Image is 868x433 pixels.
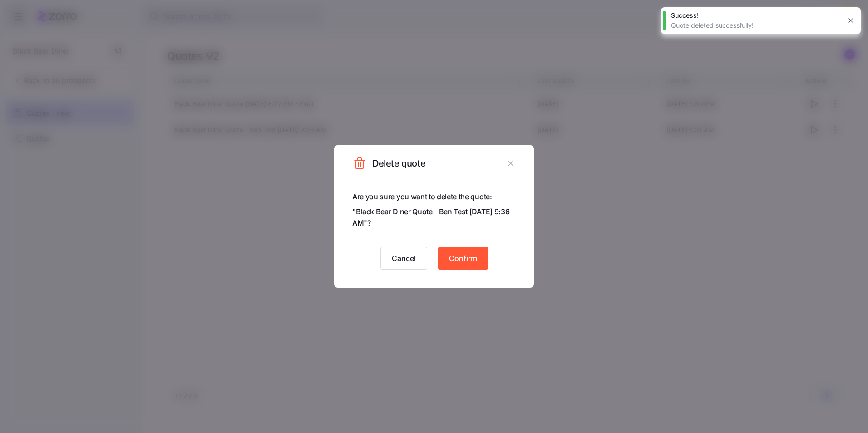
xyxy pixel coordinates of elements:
button: Cancel [380,247,427,270]
div: Quote deleted successfully! [671,21,841,30]
span: Are you sure you want to delete the quote: " Black Bear Diner Quote - Ben Test [DATE] 9:36 AM "? [352,191,516,228]
span: Delete quote [372,156,425,171]
button: Confirm [438,247,488,270]
span: Confirm [449,253,477,264]
div: Success! [671,11,841,20]
span: Cancel [392,253,416,264]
